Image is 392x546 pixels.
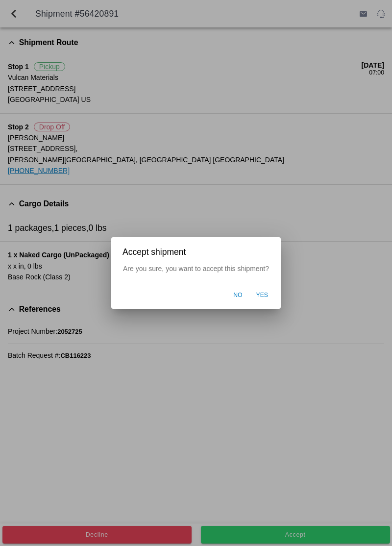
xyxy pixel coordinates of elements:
[111,265,281,282] div: Are you sure, you want to accept this shipment?
[228,286,247,305] button: No
[233,291,242,300] span: No
[256,291,269,300] span: Yes
[251,286,273,305] button: Yes
[122,247,269,257] h2: Accept shipment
